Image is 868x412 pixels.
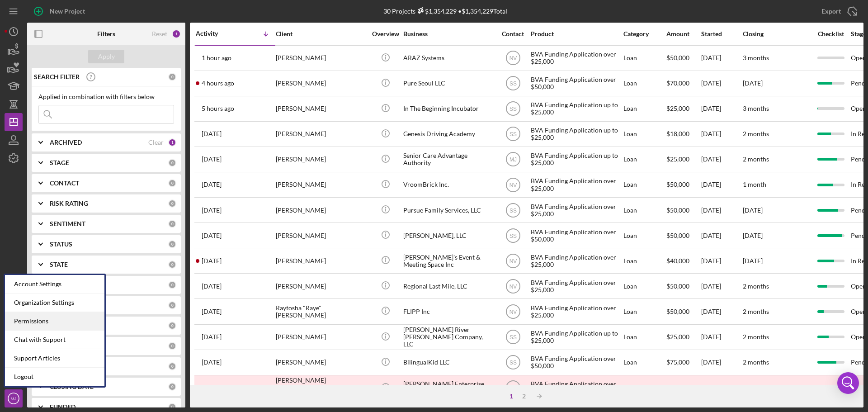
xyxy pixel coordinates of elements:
[168,403,176,411] div: 0
[50,180,79,187] b: CONTACT
[202,257,222,265] time: 2025-09-01 21:52
[172,29,181,38] div: 1
[666,376,700,400] div: $75,000
[403,122,494,146] div: Genesis Driving Academy
[276,198,366,222] div: [PERSON_NAME]
[701,30,742,38] div: Started
[811,30,850,38] div: Checklist
[383,7,507,15] div: 30 Projects • $1,354,229 Total
[623,350,665,374] div: Loan
[403,325,494,349] div: [PERSON_NAME] River [PERSON_NAME] Company, LLC
[509,309,517,315] text: NV
[168,342,176,350] div: 0
[743,308,769,315] time: 2 months
[276,46,366,70] div: [PERSON_NAME]
[5,349,104,368] a: Support Articles
[168,362,176,370] div: 0
[701,173,742,197] div: [DATE]
[276,376,366,400] div: [PERSON_NAME] ([PERSON_NAME]) [PERSON_NAME]
[531,71,621,95] div: BVA Funding Application over $50,000
[531,299,621,323] div: BVA Funding Application over $25,000
[168,73,176,81] div: 0
[276,147,366,171] div: [PERSON_NAME]
[701,249,742,273] div: [DATE]
[623,147,665,171] div: Loan
[666,308,689,315] span: $50,000
[5,312,104,331] div: Permissions
[152,30,167,38] div: Reset
[743,104,769,112] time: 3 months
[701,325,742,349] div: [DATE]
[666,358,689,366] span: $75,000
[509,360,516,366] text: SS
[403,376,494,400] div: [PERSON_NAME] Enterprise, LLC
[743,180,766,188] time: 1 month
[701,299,742,323] div: [DATE]
[148,139,164,146] div: Clear
[27,2,94,20] button: New Project
[509,182,517,188] text: NV
[743,333,769,341] time: 2 months
[505,393,518,400] div: 1
[50,241,72,248] b: STATUS
[202,54,231,62] time: 2025-09-11 19:28
[496,30,530,38] div: Contact
[50,2,85,20] div: New Project
[743,79,763,87] time: [DATE]
[623,299,665,323] div: Loan
[666,155,689,163] span: $25,000
[623,376,665,400] div: Loan
[168,179,176,187] div: 0
[276,122,366,146] div: [PERSON_NAME]
[168,240,176,248] div: 0
[666,79,689,87] span: $70,000
[50,220,85,227] b: SENTIMENT
[168,383,176,391] div: 0
[509,385,516,391] text: SS
[623,274,665,298] div: Loan
[202,384,222,391] time: 2025-08-20 23:39
[202,359,222,366] time: 2025-08-27 12:15
[743,358,769,366] time: 2 months
[38,93,174,100] div: Applied in combination with filters below
[168,220,176,228] div: 0
[666,282,689,290] span: $50,000
[666,54,689,62] span: $50,000
[743,282,769,290] time: 2 months
[743,54,769,62] time: 3 months
[666,180,689,188] span: $50,000
[701,71,742,95] div: [DATE]
[509,55,517,62] text: NV
[403,249,494,273] div: [PERSON_NAME]'s Event & Meeting Space Inc
[5,368,104,386] a: Logout
[368,30,402,38] div: Overview
[168,322,176,330] div: 0
[403,71,494,95] div: Pure Seoul LLC
[623,173,665,197] div: Loan
[202,181,222,188] time: 2025-09-07 15:09
[531,46,621,70] div: BVA Funding Application over $25,000
[531,223,621,247] div: BVA Funding Application over $50,000
[743,257,763,265] time: [DATE]
[666,223,700,247] div: $50,000
[531,173,621,197] div: BVA Funding Application over $25,000
[531,249,621,273] div: BVA Funding Application over $25,000
[531,198,621,222] div: BVA Funding Application over $25,000
[168,260,176,269] div: 0
[701,198,742,222] div: [DATE]
[531,350,621,374] div: BVA Funding Application over $50,000
[666,333,689,341] span: $25,000
[403,147,494,171] div: Senior Care Advantage Authority
[5,331,104,349] div: Chat with Support
[623,46,665,70] div: Loan
[276,223,366,247] div: [PERSON_NAME]
[403,46,494,70] div: ARAZ Systems
[50,403,75,411] b: FUNDED
[403,97,494,121] div: In The Beginning Incubator
[97,30,115,38] b: Filters
[88,50,124,63] button: Apply
[98,50,115,63] div: Apply
[202,232,222,239] time: 2025-09-03 15:31
[701,223,742,247] div: [DATE]
[531,30,621,38] div: Product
